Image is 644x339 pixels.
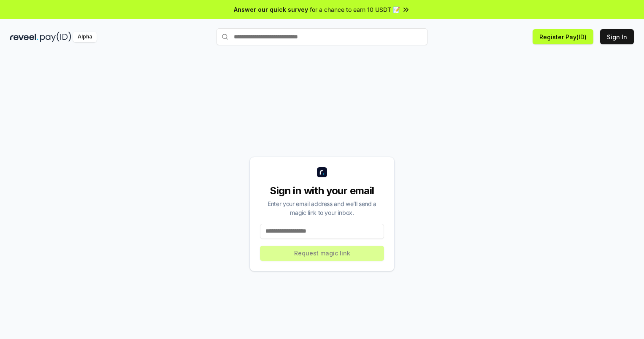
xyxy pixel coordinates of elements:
div: Enter your email address and we’ll send a magic link to your inbox. [260,199,384,217]
img: pay_id [40,32,71,42]
div: Alpha [73,32,97,42]
img: logo_small [317,167,327,177]
button: Sign In [600,29,634,44]
div: Sign in with your email [260,184,384,198]
span: Answer our quick survey [234,5,308,14]
button: Register Pay(ID) [533,29,593,44]
img: reveel_dark [10,32,38,42]
span: for a chance to earn 10 USDT 📝 [310,5,400,14]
